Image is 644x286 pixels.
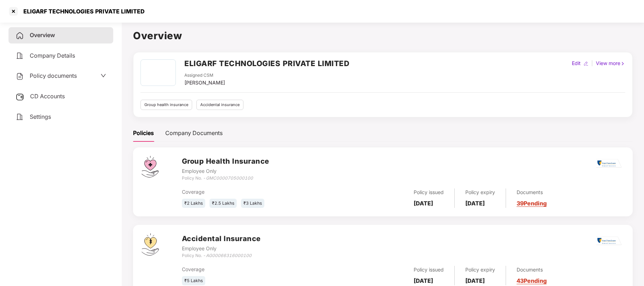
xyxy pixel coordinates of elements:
[182,156,269,167] h3: Group Health Insurance
[596,237,622,245] img: rsi.png
[30,72,77,79] span: Policy documents
[182,199,205,208] div: ₹2 Lakhs
[16,93,24,101] img: svg+xml;base64,PHN2ZyB3aWR0aD0iMjUiIGhlaWdodD0iMjQiIHZpZXdCb3g9IjAgMCAyNSAyNCIgZmlsbD0ibm9uZSIgeG...
[465,200,485,207] b: [DATE]
[100,73,106,78] span: down
[583,61,588,66] img: editIcon
[465,277,485,284] b: [DATE]
[142,156,159,177] img: svg+xml;base64,PHN2ZyB4bWxucz0iaHR0cDovL3d3dy53My5vcmcvMjAwMC9zdmciIHdpZHRoPSI0Ny43MTQiIGhlaWdodD...
[30,52,75,59] span: Company Details
[196,100,243,110] div: Accidental insurance
[182,252,261,259] div: Policy No. -
[16,72,24,81] img: svg+xml;base64,PHN2ZyB4bWxucz0iaHR0cDovL3d3dy53My5vcmcvMjAwMC9zdmciIHdpZHRoPSIyNCIgaGVpZ2h0PSIyNC...
[414,200,433,207] b: [DATE]
[182,167,269,175] div: Employee Only
[206,175,253,181] i: GMC0000705000100
[16,52,24,60] img: svg+xml;base64,PHN2ZyB4bWxucz0iaHR0cDovL3d3dy53My5vcmcvMjAwMC9zdmciIHdpZHRoPSIyNCIgaGVpZ2h0PSIyNC...
[184,72,225,79] div: Assigned CSM
[182,188,329,196] div: Coverage
[517,277,547,284] a: 43 Pending
[182,233,261,244] h3: Accidental Insurance
[182,175,269,182] div: Policy No. -
[465,188,495,196] div: Policy expiry
[30,31,55,39] span: Overview
[19,8,145,15] div: ELIGARF TECHNOLOGIES PRIVATE LIMITED
[184,58,349,69] h2: ELIGARF TECHNOLOGIES PRIVATE LIMITED
[140,100,192,110] div: Group health insurance
[596,159,622,168] img: rsi.png
[30,113,51,120] span: Settings
[182,276,205,286] div: ₹5 Lakhs
[30,93,65,100] span: CD Accounts
[16,113,24,121] img: svg+xml;base64,PHN2ZyB4bWxucz0iaHR0cDovL3d3dy53My5vcmcvMjAwMC9zdmciIHdpZHRoPSIyNCIgaGVpZ2h0PSIyNC...
[206,253,252,258] i: AG00066316000100
[517,188,547,196] div: Documents
[182,245,261,252] div: Employee Only
[414,188,444,196] div: Policy issued
[594,59,627,67] div: View more
[414,277,433,284] b: [DATE]
[517,200,547,207] a: 39 Pending
[16,31,24,40] img: svg+xml;base64,PHN2ZyB4bWxucz0iaHR0cDovL3d3dy53My5vcmcvMjAwMC9zdmciIHdpZHRoPSIyNCIgaGVpZ2h0PSIyNC...
[133,129,154,138] div: Policies
[184,79,225,87] div: [PERSON_NAME]
[414,266,444,274] div: Policy issued
[465,266,495,274] div: Policy expiry
[241,199,264,208] div: ₹3 Lakhs
[182,265,329,273] div: Coverage
[570,59,582,67] div: Edit
[165,129,223,138] div: Company Documents
[590,59,594,67] div: |
[142,233,159,256] img: svg+xml;base64,PHN2ZyB4bWxucz0iaHR0cDovL3d3dy53My5vcmcvMjAwMC9zdmciIHdpZHRoPSI0OS4zMjEiIGhlaWdodD...
[209,199,237,208] div: ₹2.5 Lakhs
[517,266,547,274] div: Documents
[133,28,633,43] h1: Overview
[620,61,625,66] img: rightIcon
